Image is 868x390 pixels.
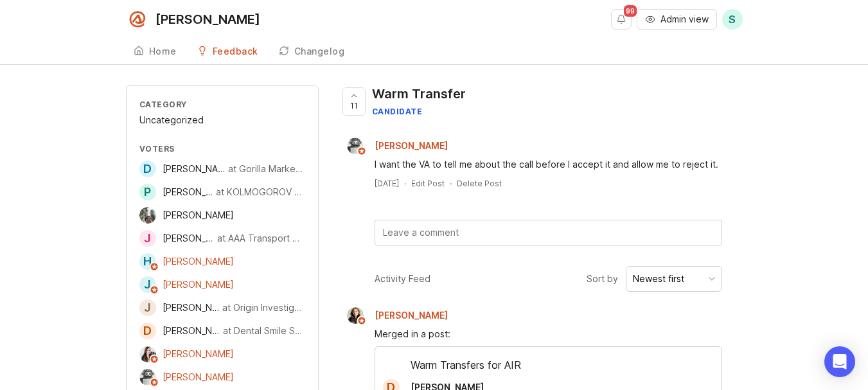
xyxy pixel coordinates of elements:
div: Uncategorized [139,113,305,127]
div: at Dental Smile Savers [223,324,305,338]
a: J[PERSON_NAME]at AAA Transport Solutions [139,230,305,247]
a: Ysabelle Eugenio[PERSON_NAME] [339,307,458,324]
img: member badge [149,378,159,387]
div: Newest first [633,272,684,286]
img: Kelsey Fisher [139,346,156,362]
div: Home [149,47,177,56]
img: member badge [357,146,366,156]
span: [PERSON_NAME] [163,186,234,197]
span: [PERSON_NAME] [163,279,234,290]
button: Admin view [637,9,717,30]
div: Open Intercom Messenger [824,346,855,377]
img: member badge [149,262,159,272]
div: candidate [372,106,466,117]
a: Home [126,39,184,65]
a: D[PERSON_NAME]at Gorilla Marketing [139,161,305,177]
div: Merged in a post: [375,327,722,341]
div: Feedback [213,47,258,56]
span: 11 [350,100,358,111]
div: Delete Post [457,178,502,189]
a: H[PERSON_NAME] [139,253,234,270]
a: J[PERSON_NAME]at Origin Investigations [139,299,305,316]
span: [PERSON_NAME] [163,256,234,267]
a: J[PERSON_NAME] [139,276,234,293]
div: P [139,184,156,200]
div: Changelog [294,47,345,56]
span: [PERSON_NAME] [163,302,234,313]
div: Category [139,99,305,110]
div: I want the VA to tell me about the call before I accept it and allow me to reject it. [375,157,722,172]
img: member badge [357,316,366,326]
div: J [139,276,156,293]
a: Suresh Khanna[PERSON_NAME] [139,207,234,224]
img: Justin Maxwell [139,369,156,386]
button: Notifications [611,9,632,30]
div: at KOLMOGOROV LAW, P.C. [216,185,305,199]
span: [PERSON_NAME] [163,233,234,244]
span: [PERSON_NAME] [163,209,234,220]
img: member badge [149,285,159,295]
div: D [139,161,156,177]
a: Kelsey Fisher[PERSON_NAME] [139,346,234,362]
time: [DATE] [375,179,399,188]
a: Justin Maxwell[PERSON_NAME] [339,137,458,154]
a: D[PERSON_NAME]at Dental Smile Savers [139,323,305,339]
span: [PERSON_NAME] [163,371,234,382]
div: D [139,323,156,339]
span: [PERSON_NAME] [375,310,448,321]
div: J [139,299,156,316]
span: [PERSON_NAME] [163,325,234,336]
div: at Origin Investigations [222,301,305,315]
button: S [722,9,743,30]
a: Feedback [190,39,266,65]
img: Suresh Khanna [139,207,156,224]
div: J [139,230,156,247]
div: Voters [139,143,305,154]
div: Edit Post [411,178,445,189]
img: Justin Maxwell [347,137,364,154]
img: Smith.ai logo [126,8,149,31]
span: [PERSON_NAME] [163,348,234,359]
span: Sort by [587,272,618,286]
div: [PERSON_NAME] [155,13,260,26]
span: [PERSON_NAME] [375,140,448,151]
div: Warm Transfers for AIR [375,357,722,379]
div: · [404,178,406,189]
div: at Gorilla Marketing [228,162,305,176]
button: 11 [342,87,366,116]
a: Justin Maxwell[PERSON_NAME] [139,369,234,386]
span: 99 [624,5,637,17]
div: Activity Feed [375,272,430,286]
div: at AAA Transport Solutions [217,231,305,245]
img: Ysabelle Eugenio [347,307,364,324]
a: Changelog [271,39,353,65]
div: H [139,253,156,270]
span: Admin view [660,13,709,26]
a: P[PERSON_NAME]at KOLMOGOROV LAW, P.C. [139,184,305,200]
a: [DATE] [375,178,399,189]
div: Warm Transfer [372,85,466,103]
img: member badge [149,355,159,364]
div: · [450,178,452,189]
span: [PERSON_NAME] [163,163,234,174]
span: S [729,12,736,27]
